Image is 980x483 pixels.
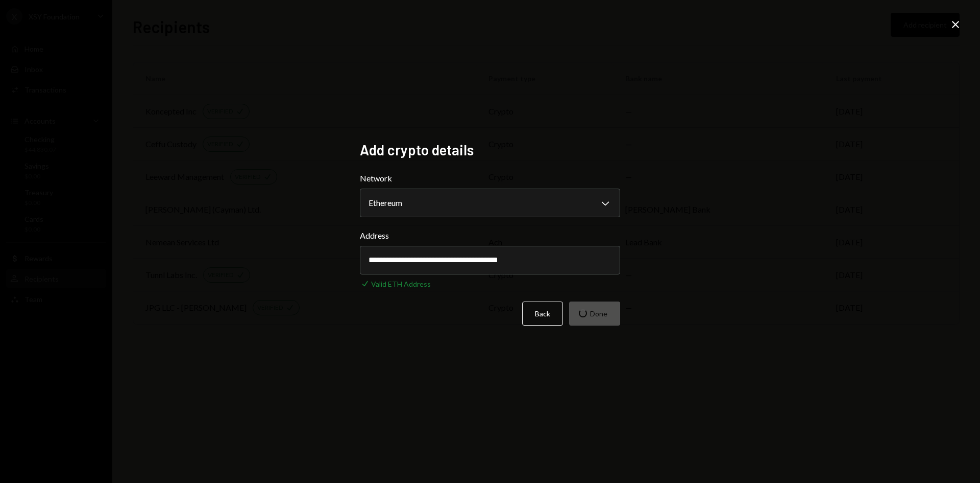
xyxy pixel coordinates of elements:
label: Network [360,172,620,185]
label: Address [360,229,620,242]
h2: Add crypto details [360,140,620,160]
button: Network [360,189,620,217]
div: Valid ETH Address [371,279,431,289]
button: Back [522,302,563,326]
